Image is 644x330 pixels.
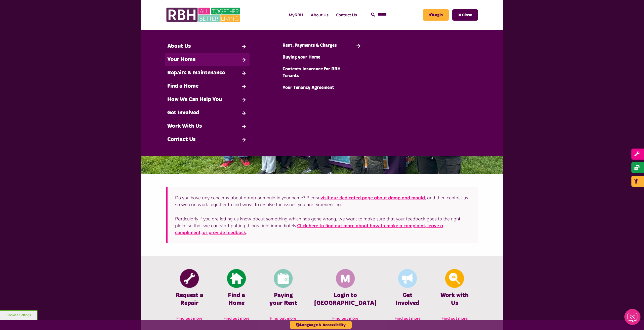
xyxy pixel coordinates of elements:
a: How We Can Help You [165,93,250,106]
button: Navigation [452,9,478,21]
span: Find out more [394,316,421,321]
a: Find a Home [165,80,250,93]
span: Find out more [223,316,250,321]
a: About Us [165,40,250,53]
a: Work With Us [165,120,250,133]
a: Repairs & maintenance [165,66,250,80]
img: RBH [166,5,242,25]
h4: Paying your Rent [267,292,299,307]
img: Get Involved [398,269,417,288]
img: Pay Rent [274,269,293,288]
iframe: Netcall Web Assistant for live chat [621,307,644,330]
span: Find out more [332,316,358,321]
a: Your Home [165,53,250,66]
a: Membership And Mutuality Login to [GEOGRAPHIC_DATA] Find out more [307,268,384,326]
a: visit our dedicated page about damp and mould [320,195,425,201]
a: Rent, Payments & Charges [280,40,365,52]
h4: Login to [GEOGRAPHIC_DATA] [314,292,377,307]
h4: Request a Repair [174,292,205,307]
a: Contents Insurance for RBH Tenants [280,63,365,82]
a: Click here to find out more about how to make a complaint, leave a compliment, or provide feedback [175,223,443,235]
p: Do you have any concerns about damp or mould in your home? Please , and then contact us so we can... [175,194,470,208]
p: Particularly if you are letting us know about something which has gone wrong, we want to make sur... [175,215,470,236]
span: Find out more [441,316,468,321]
a: Looking For A Job Work with Us Find out more [431,268,478,326]
a: Get Involved Get Involved Find out more [384,268,431,326]
a: Find A Home Find a Home Find out more [213,268,260,326]
span: Find out more [176,316,203,321]
h4: Find a Home [220,292,252,307]
a: Your Tenancy Agreement [280,82,365,94]
img: Report Repair [180,269,199,288]
input: Search [371,9,418,20]
a: MyRBH [285,8,307,22]
img: Looking For A Job [445,269,464,288]
img: Membership And Mutuality [336,269,355,288]
a: Get Involved [165,106,250,120]
h4: Get Involved [392,292,423,307]
a: About Us [307,8,332,22]
a: Buying your Home [280,52,365,63]
a: Contact Us [165,133,250,146]
a: Report Repair Request a Repair Find out more [166,268,213,326]
button: Language & Accessibility [290,321,352,329]
a: Contact Us [332,8,361,22]
h4: Work with Us [439,292,470,307]
a: Pay Rent Paying your Rent Find out more [260,268,307,326]
span: Find out more [270,316,296,321]
a: MyRBH [423,9,449,21]
img: Find A Home [227,269,246,288]
span: Close [462,13,472,17]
